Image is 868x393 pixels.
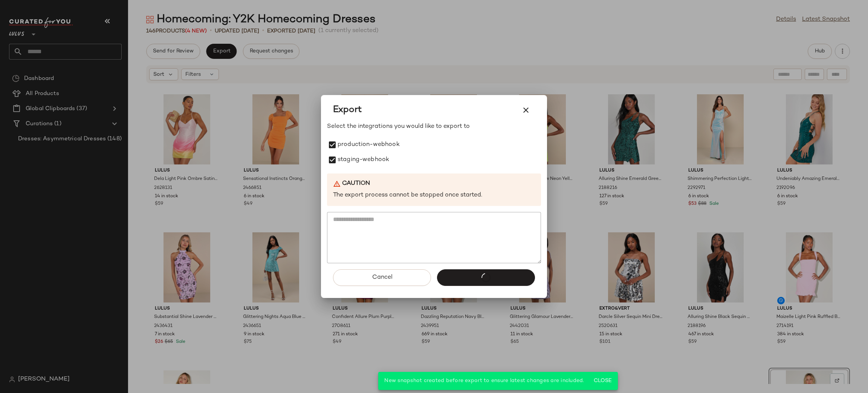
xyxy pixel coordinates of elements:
[593,378,612,384] span: Close
[371,274,392,281] span: Cancel
[333,269,431,286] button: Cancel
[338,152,389,167] label: staging-webhook
[338,137,400,152] label: production-webhook
[590,374,615,388] button: Close
[333,191,535,200] p: The export process cannot be stopped once started.
[333,104,362,116] span: Export
[384,378,584,384] span: New snapshot created before export to ensure latest changes are included.
[342,180,370,188] b: Caution
[327,122,541,131] p: Select the integrations you would like to export to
